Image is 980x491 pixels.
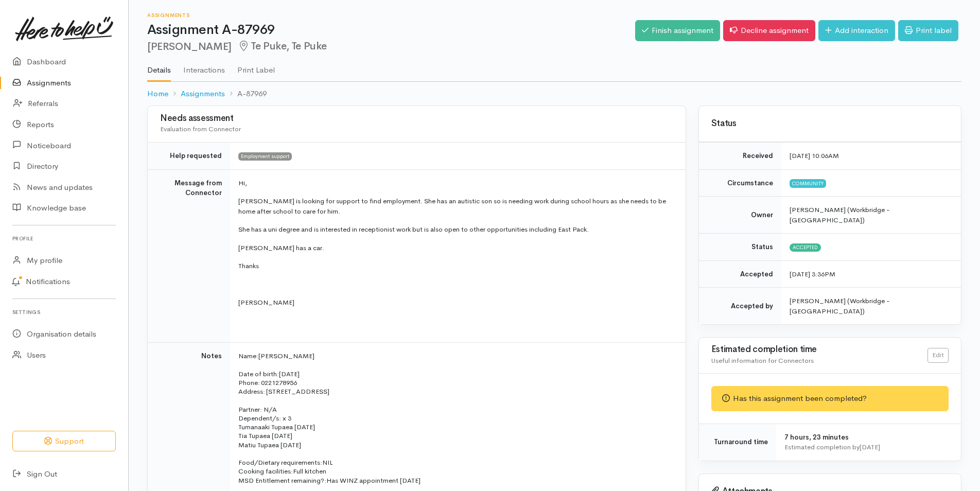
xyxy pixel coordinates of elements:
p: She has a uni degree and is interested in receptionist work but is also open to other opportuniti... [238,224,673,235]
p: [STREET_ADDRESS] [238,387,673,396]
span: [PERSON_NAME] (Workbridge - [GEOGRAPHIC_DATA]) [790,205,890,224]
p: Thanks [238,261,673,271]
p: [PERSON_NAME] [238,351,673,361]
button: Support [12,431,116,452]
time: [DATE] 10:06AM [790,151,839,160]
p: [PERSON_NAME] has a car. [238,243,673,253]
span: Food/Dietary requirements: [238,458,322,467]
h3: Needs assessment [160,114,673,124]
div: Has this assignment been completed? [711,386,949,411]
div: Estimated completion by [784,442,949,452]
span: Phone: [238,378,260,387]
p: [PERSON_NAME] [238,297,673,308]
nav: breadcrumb [147,82,961,106]
a: Print Label [237,52,275,81]
a: Finish assignment [635,20,720,41]
p: [DATE] 0221278956 [238,370,673,388]
span: Dependent/s: x 3 [238,414,291,423]
span: 7 hours, 23 minutes [784,433,849,442]
a: Interactions [183,52,225,81]
a: Details [147,52,171,82]
h3: Estimated completion time [711,345,927,355]
a: Home [147,88,168,100]
h6: Settings [12,305,116,319]
td: Message from Connector [148,169,230,343]
li: A-87969 [225,88,267,100]
td: Received [699,143,781,170]
h2: [PERSON_NAME] [147,41,635,52]
p: Hi, [238,178,673,188]
td: [PERSON_NAME] (Workbridge - [GEOGRAPHIC_DATA]) [781,288,961,325]
a: Decline assignment [723,20,815,41]
h1: Assignment A-87969 [147,23,635,38]
a: Add interaction [818,20,895,41]
span: Useful information for Connectors [711,356,814,365]
span: Cooking facilities: [238,467,293,476]
span: Tumanaaki Tupaea [DATE] [238,423,315,431]
h6: Assignments [147,12,635,18]
a: Assignments [181,88,225,100]
td: Status [699,234,781,261]
td: Accepted by [699,288,781,325]
a: Print label [898,20,958,41]
span: Accepted [790,243,821,252]
h3: Status [711,119,949,129]
td: Owner [699,197,781,234]
time: [DATE] 3:36PM [790,270,835,278]
span: Partner: N/A [238,405,277,414]
td: Accepted [699,260,781,288]
span: Community [790,179,826,187]
span: Address: [238,387,265,396]
td: Help requested [148,143,230,170]
span: Name: [238,352,258,360]
time: [DATE] [860,443,880,451]
span: Te Puke, Te Puke [238,40,327,52]
p: NIL Full kitchen Has WINZ appointment [DATE] [238,458,673,485]
a: Edit [927,348,949,363]
span: Date of birth: [238,370,279,378]
p: [PERSON_NAME] is looking for support to find employment. She has an autistic son so is needing wo... [238,196,673,216]
span: MSD Entitlement remaining?: [238,476,326,485]
span: Tia Tupaea [DATE] [238,431,292,440]
span: Employment support [238,152,292,161]
td: Turnaround time [699,424,776,461]
span: Matiu Tupaea [DATE] [238,441,301,449]
span: Evaluation from Connector [160,125,241,133]
h6: Profile [12,232,116,246]
td: Circumstance [699,169,781,197]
